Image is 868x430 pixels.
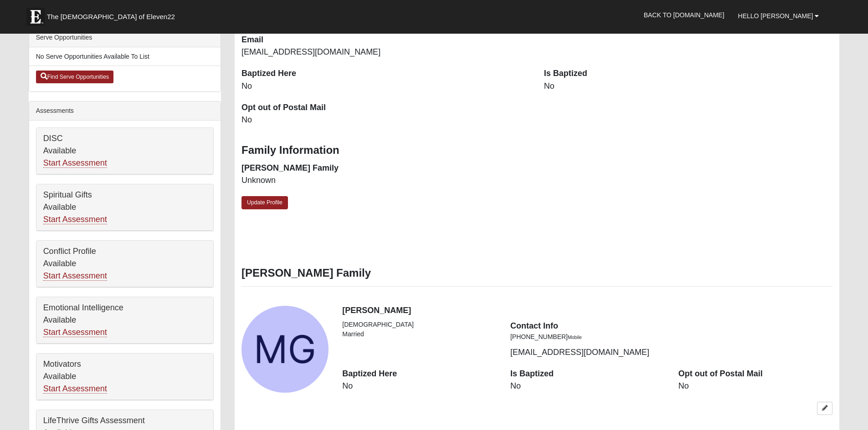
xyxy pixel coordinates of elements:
dt: Baptized Here [342,368,497,380]
img: Eleven22 logo [26,8,45,26]
a: Edit Manny Goldman [817,402,832,415]
dd: No [241,81,530,92]
dt: [PERSON_NAME] Family [241,162,530,174]
small: Mobile [568,334,582,340]
a: Find Serve Opportunities [36,71,114,83]
dd: Unknown [241,175,530,187]
a: Start Assessment [43,384,107,394]
a: Hello [PERSON_NAME] [731,5,826,27]
li: [DEMOGRAPHIC_DATA] [342,320,497,329]
a: Start Assessment [43,328,107,337]
a: Start Assessment [43,271,107,281]
div: Emotional Intelligence Available [36,297,213,344]
dd: No [544,81,833,92]
dt: Is Baptized [510,368,665,380]
a: View Fullsize Photo [241,344,329,353]
li: No Serve Opportunities Available To List [29,47,221,66]
strong: Contact Info [510,321,558,330]
div: Spiritual Gifts Available [36,184,213,231]
dt: Is Baptized [544,68,833,80]
dt: Opt out of Postal Mail [241,102,530,114]
dd: No [342,380,497,392]
li: [PHONE_NUMBER] [510,332,665,342]
div: [EMAIL_ADDRESS][DOMAIN_NAME] [503,320,672,359]
dt: Email [241,34,530,46]
a: Back to [DOMAIN_NAME] [637,4,731,26]
div: DISC Available [36,128,213,174]
dt: Opt out of Postal Mail [678,368,833,380]
dd: No [241,114,530,126]
div: Serve Opportunities [29,28,221,47]
span: The [DEMOGRAPHIC_DATA] of Eleven22 [47,12,175,21]
dd: No [510,380,665,392]
div: Motivators Available [36,354,213,400]
div: Conflict Profile Available [36,241,213,287]
dd: [EMAIL_ADDRESS][DOMAIN_NAME] [241,46,530,58]
a: Update Profile [241,196,288,209]
dt: Baptized Here [241,68,530,80]
h3: Family Information [241,144,832,157]
h4: [PERSON_NAME] [342,306,832,316]
a: Start Assessment [43,215,107,224]
span: Hello [PERSON_NAME] [738,12,813,20]
div: Assessments [29,101,221,121]
dd: No [678,380,833,392]
h3: [PERSON_NAME] Family [241,267,832,280]
a: The [DEMOGRAPHIC_DATA] of Eleven22 [22,3,204,26]
li: Married [342,329,497,339]
a: Start Assessment [43,158,107,168]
